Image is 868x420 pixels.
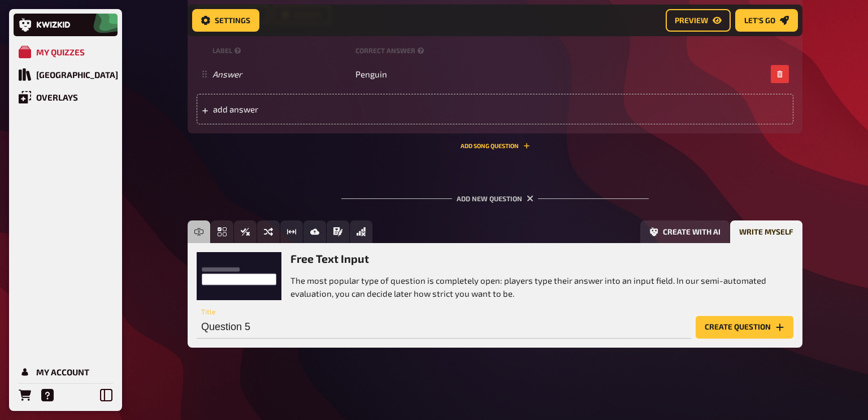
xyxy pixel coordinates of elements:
button: Add Song question [461,142,530,149]
button: Prose (Long text) [327,220,349,243]
a: Settings [192,9,259,32]
button: Estimation Question [280,220,303,243]
button: Create with AI [640,220,730,243]
span: Let's go [744,16,775,24]
i: Answer [212,69,242,79]
div: My Account [36,367,89,377]
div: Add new question [341,176,649,211]
a: Help [36,384,59,406]
small: correct answer [355,46,426,55]
span: Preview [675,16,708,24]
h3: Free Text Input [290,252,793,265]
a: Orders [14,384,36,406]
span: add answer [213,104,389,114]
button: Write myself [730,220,802,243]
input: Title [197,316,691,339]
button: Sorting Question [257,220,280,243]
a: My Account [14,361,118,383]
a: Quiz Library [14,63,118,86]
div: My Quizzes [36,47,85,57]
button: Free Text Input [188,220,210,243]
a: Preview [666,9,731,32]
button: Create question [696,316,793,339]
div: [GEOGRAPHIC_DATA] [36,70,118,80]
p: The most popular type of question is completely open: players type their answer into an input fie... [290,274,793,300]
span: Penguin [355,69,387,79]
small: label [212,46,351,55]
button: True / False [234,220,257,243]
button: Multiple Choice [211,220,233,243]
button: Image Answer [303,220,326,243]
div: Overlays [36,92,78,102]
button: Offline Question [350,220,372,243]
span: Settings [215,16,250,24]
a: Overlays [14,86,118,109]
a: Let's go [735,9,798,32]
a: My Quizzes [14,41,118,63]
